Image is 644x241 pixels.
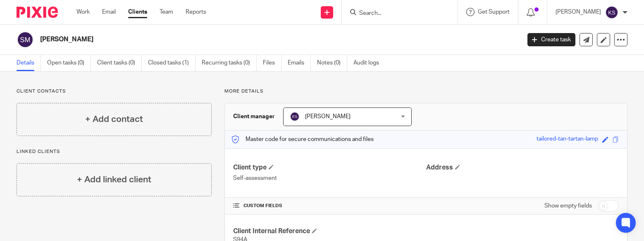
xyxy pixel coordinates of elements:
[290,112,300,122] img: svg%3E
[224,88,627,95] p: More details
[233,174,426,182] p: Self-assessment
[231,135,374,143] p: Master code for secure communications and files
[17,148,212,155] p: Linked clients
[358,10,433,17] input: Search
[233,227,426,236] h4: Client Internal Reference
[85,113,143,126] h4: + Add contact
[233,203,426,209] h4: CUSTOM FIELDS
[353,55,385,71] a: Audit logs
[17,31,34,48] img: svg%3E
[17,88,212,95] p: Client contacts
[426,163,619,172] h4: Address
[263,55,281,71] a: Files
[233,112,275,121] h3: Client manager
[17,7,58,18] img: Pixie
[527,33,575,46] a: Create task
[40,35,420,44] h2: [PERSON_NAME]
[76,8,90,16] a: Work
[202,55,257,71] a: Recurring tasks (0)
[478,9,510,15] span: Get Support
[233,163,426,172] h4: Client type
[317,55,347,71] a: Notes (0)
[186,8,206,16] a: Reports
[556,8,601,16] p: [PERSON_NAME]
[148,55,196,71] a: Closed tasks (1)
[102,8,116,16] a: Email
[305,114,351,119] span: [PERSON_NAME]
[537,135,598,144] div: tailored-tan-tartan-lamp
[17,55,41,71] a: Details
[605,6,618,19] img: svg%3E
[47,55,91,71] a: Open tasks (0)
[544,202,592,210] label: Show empty fields
[128,8,147,16] a: Clients
[97,55,142,71] a: Client tasks (0)
[288,55,311,71] a: Emails
[160,8,173,16] a: Team
[77,173,151,186] h4: + Add linked client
